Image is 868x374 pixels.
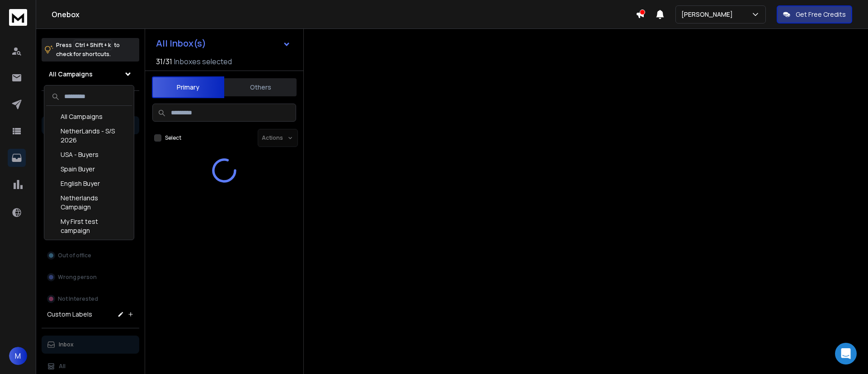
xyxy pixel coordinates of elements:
div: English Buyer [46,176,132,191]
h3: Inboxes selected [174,56,232,67]
span: M [9,347,27,365]
div: Spain Buyer [46,162,132,176]
h3: Filters [42,98,139,111]
span: 31 / 31 [156,56,172,67]
img: logo [9,9,27,26]
p: Get Free Credits [796,10,846,19]
label: Select [165,134,181,142]
h1: All Inbox(s) [156,39,206,48]
p: Press to check for shortcuts. [56,41,120,59]
div: My First test campaign [46,214,132,238]
div: NetherLands - S/S 2026 [46,124,132,147]
div: USA - Buyers [46,147,132,162]
div: Netherlands Campaign [46,191,132,214]
button: Primary [152,76,224,98]
h1: Onebox [52,9,636,20]
p: [PERSON_NAME] [681,10,736,19]
h3: Custom Labels [47,310,92,319]
h1: All Campaigns [49,70,93,79]
div: Open Intercom Messenger [835,343,857,365]
button: Others [224,77,297,97]
span: Ctrl + Shift + k [74,40,112,50]
div: All Campaigns [46,109,132,124]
